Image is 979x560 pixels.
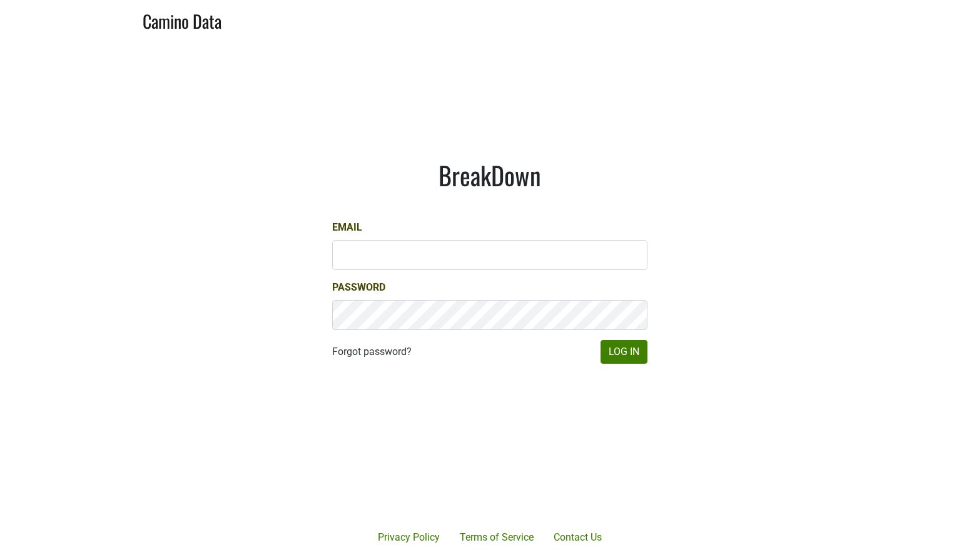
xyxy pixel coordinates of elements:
label: Password [332,280,385,295]
a: Contact Us [544,525,612,550]
a: Camino Data [143,5,221,34]
a: Privacy Policy [368,525,450,550]
label: Email [332,220,362,235]
button: Log In [601,340,647,364]
a: Forgot password? [332,344,412,359]
h1: BreakDown [332,160,647,190]
a: Terms of Service [450,525,544,550]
